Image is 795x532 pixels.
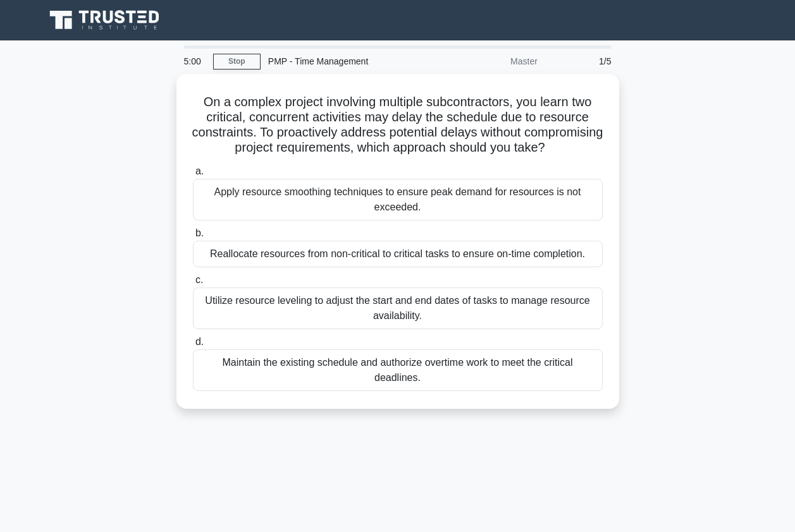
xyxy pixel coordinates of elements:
[545,49,619,74] div: 1/5
[195,227,204,238] span: b.
[193,179,603,221] div: Apply resource smoothing techniques to ensure peak demand for resources is not exceeded.
[195,274,203,285] span: c.
[213,54,261,70] a: Stop
[195,166,204,176] span: a.
[434,49,545,74] div: Master
[195,336,204,347] span: d.
[193,349,603,391] div: Maintain the existing schedule and authorize overtime work to meet the critical deadlines.
[193,241,603,267] div: Reallocate resources from non-critical to critical tasks to ensure on-time completion.
[261,49,434,74] div: PMP - Time Management
[193,287,603,329] div: Utilize resource leveling to adjust the start and end dates of tasks to manage resource availabil...
[192,94,604,156] h5: On a complex project involving multiple subcontractors, you learn two critical, concurrent activi...
[176,49,213,74] div: 5:00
